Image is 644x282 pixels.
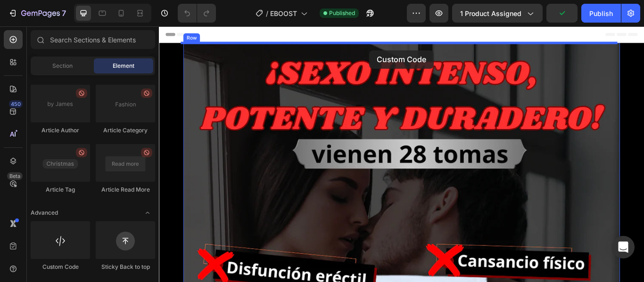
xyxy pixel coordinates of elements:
[329,9,355,17] span: Published
[96,263,155,271] div: Sticky Back to top
[266,8,268,18] span: /
[140,205,155,220] span: Toggle open
[612,236,635,258] div: Open Intercom Messenger
[31,126,90,135] div: Article Author
[159,26,644,282] iframe: Design area
[270,8,297,18] span: EBOOST
[96,185,155,194] div: Article Read More
[581,4,621,23] button: Publish
[113,62,134,70] span: Element
[52,62,73,70] span: Section
[62,8,66,19] p: 7
[9,100,23,108] div: 450
[31,185,90,194] div: Article Tag
[589,8,613,18] div: Publish
[31,30,155,49] input: Search Sections & Elements
[460,8,521,18] span: 1 product assigned
[31,263,90,271] div: Custom Code
[31,209,58,217] span: Advanced
[178,4,216,23] div: Undo/Redo
[452,4,543,23] button: 1 product assigned
[7,172,23,180] div: Beta
[4,4,70,23] button: 7
[96,126,155,135] div: Article Category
